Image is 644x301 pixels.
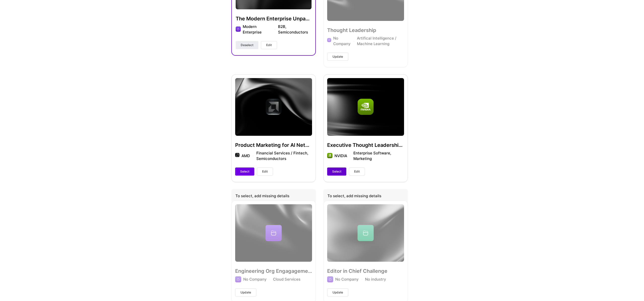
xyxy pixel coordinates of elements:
div: To select, add missing details [323,189,408,204]
h4: The Modern Enterprise Unpacked [236,15,312,22]
span: Update [332,54,343,59]
span: Select [332,169,341,174]
span: Update [240,290,251,295]
div: To select, add missing details [231,189,316,204]
button: Deselect [236,41,258,49]
span: Edit [354,169,360,174]
button: Update [327,53,348,61]
span: Select [240,169,249,174]
button: Select [235,168,254,176]
button: Update [327,288,348,296]
button: Select [327,168,346,176]
span: Deselect [241,43,253,47]
span: Edit [262,169,268,174]
img: Company logo [236,26,241,32]
span: Update [332,290,343,295]
button: Edit [257,168,273,176]
div: Modern Enterprise B2B, Semiconductors [243,24,311,35]
span: Edit [266,43,272,47]
button: Edit [349,168,365,176]
button: Edit [261,41,277,49]
button: Update [235,288,256,296]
